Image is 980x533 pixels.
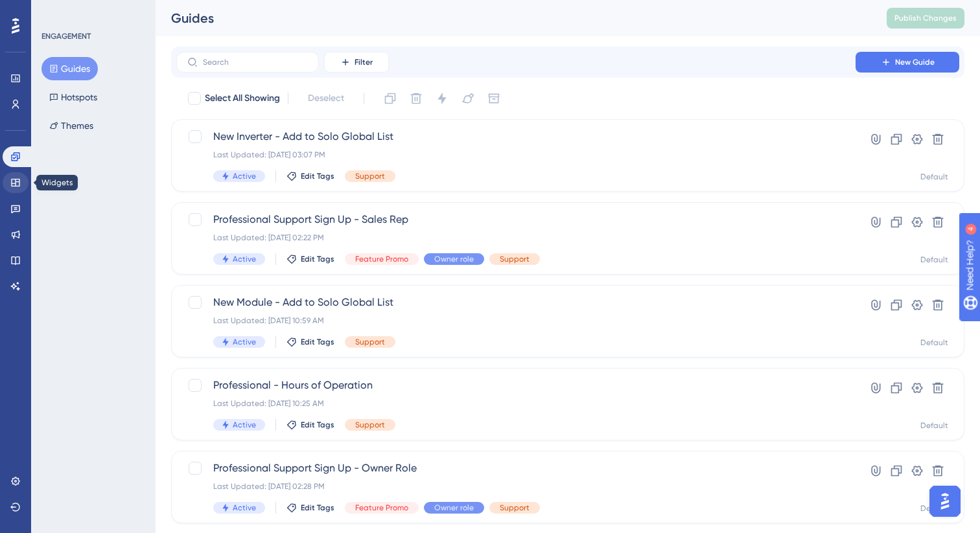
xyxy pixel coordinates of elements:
span: New Guide [895,57,935,67]
button: Edit Tags [286,254,334,264]
button: Edit Tags [286,420,334,430]
span: Filter [355,57,373,67]
span: Publish Changes [894,13,957,23]
button: Filter [324,52,389,73]
span: Edit Tags [301,337,334,347]
span: Support [355,171,385,181]
div: Last Updated: [DATE] 03:07 PM [213,150,819,160]
div: 4 [90,6,94,17]
span: Deselect [308,91,344,106]
span: Owner role [434,503,474,513]
span: Active [233,171,256,181]
button: Publish Changes [887,8,964,28]
button: Guides [41,57,98,80]
div: Last Updated: [DATE] 10:25 AM [213,398,819,409]
span: Active [233,254,256,264]
button: Edit Tags [286,171,334,181]
span: New Module - Add to Solo Global List [213,295,819,310]
div: Default [920,420,948,431]
div: Last Updated: [DATE] 02:28 PM [213,481,819,492]
span: Active [233,337,256,347]
div: Default [920,337,948,348]
div: Last Updated: [DATE] 02:22 PM [213,232,819,243]
button: Deselect [296,87,356,110]
button: Edit Tags [286,337,334,347]
span: Active [233,503,256,513]
div: Default [920,255,948,265]
div: Guides [171,9,854,27]
span: Edit Tags [301,503,334,513]
input: Search [203,58,308,67]
span: New Inverter - Add to Solo Global List [213,129,819,144]
div: Last Updated: [DATE] 10:59 AM [213,315,819,326]
button: Edit Tags [286,503,334,513]
span: Professional Support Sign Up - Owner Role [213,460,819,476]
button: Themes [41,114,101,137]
span: Need Help? [30,3,81,19]
span: Owner role [434,254,474,264]
iframe: UserGuiding AI Assistant Launcher [926,482,964,521]
span: Active [233,420,256,430]
span: Support [355,420,385,430]
button: New Guide [856,52,959,73]
span: Support [355,337,385,347]
span: Edit Tags [301,420,334,430]
span: Edit Tags [301,254,334,264]
span: Professional - Hours of Operation [213,378,819,393]
span: Feature Promo [355,254,408,264]
span: Edit Tags [301,171,334,181]
span: Support [500,503,530,513]
div: ENGAGEMENT [41,31,91,41]
button: Hotspots [41,85,105,109]
span: Select All Showing [205,91,280,106]
div: Default [920,172,948,182]
div: Default [920,503,948,514]
span: Support [500,254,530,264]
span: Feature Promo [355,503,408,513]
span: Professional Support Sign Up - Sales Rep [213,212,819,227]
